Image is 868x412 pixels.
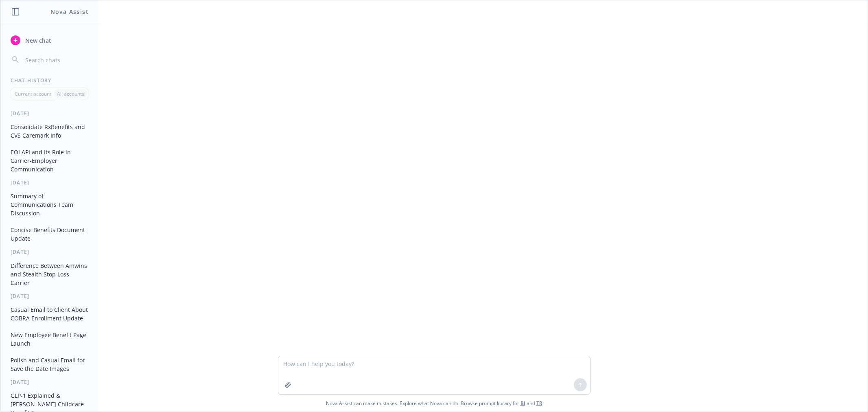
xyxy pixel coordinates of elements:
[7,145,92,176] button: EOI API and Its Role in Carrier-Employer Communication
[1,293,98,300] div: [DATE]
[50,7,89,16] h1: Nova Assist
[7,120,92,142] button: Consolidate RxBenefits and CVS Caremark Info
[1,379,98,386] div: [DATE]
[1,179,98,186] div: [DATE]
[7,189,92,220] button: Summary of Communications Team Discussion
[1,77,98,84] div: Chat History
[24,54,88,66] input: Search chats
[7,223,92,245] button: Concise Benefits Document Update
[7,353,92,375] button: Polish and Casual Email for Save the Date Images
[4,395,864,412] span: Nova Assist can make mistakes. Explore what Nova can do: Browse prompt library for and
[57,90,84,97] p: All accounts
[1,248,98,255] div: [DATE]
[7,303,92,325] button: Casual Email to Client About COBRA Enrollment Update
[536,400,542,407] a: TR
[7,259,92,289] button: Difference Between Amwins and Stealth Stop Loss Carrier
[1,110,98,117] div: [DATE]
[15,90,51,97] p: Current account
[24,36,51,45] span: New chat
[7,33,92,48] button: New chat
[520,400,525,407] a: BI
[7,328,92,350] button: New Employee Benefit Page Launch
